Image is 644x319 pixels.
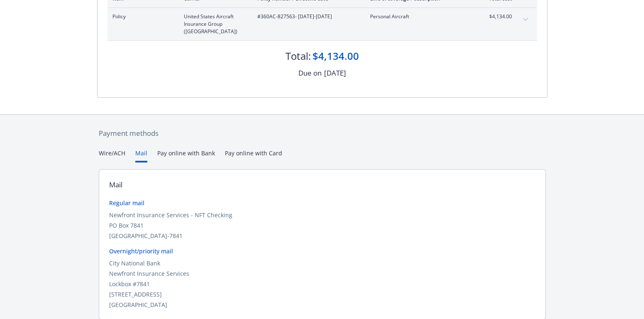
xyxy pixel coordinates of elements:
[370,13,468,20] span: Personal Aircraft
[257,13,357,20] span: #360AC-827563 - [DATE]-[DATE]
[285,49,311,63] div: Total:
[109,231,535,240] div: [GEOGRAPHIC_DATA]-7841
[109,300,535,309] div: [GEOGRAPHIC_DATA]
[112,13,171,20] span: Policy
[109,199,535,207] div: Regular mail
[109,211,535,219] div: Newfront Insurance Services - NFT Checking
[109,247,535,255] div: Overnight/priority mail
[298,68,322,79] div: Due on
[184,13,244,35] span: United States Aircraft Insurance Group ([GEOGRAPHIC_DATA])
[109,179,122,190] div: Mail
[481,13,512,20] span: $4,134.00
[109,221,535,230] div: PO Box 7841
[109,290,535,299] div: [STREET_ADDRESS]
[157,149,215,162] button: Pay online with Bank
[107,8,537,40] div: PolicyUnited States Aircraft Insurance Group ([GEOGRAPHIC_DATA])#360AC-827563- [DATE]-[DATE]Perso...
[109,269,535,278] div: Newfront Insurance Services
[109,259,535,267] div: City National Bank
[99,149,125,162] button: Wire/ACH
[99,128,546,139] div: Payment methods
[135,149,147,162] button: Mail
[225,149,282,162] button: Pay online with Card
[109,280,535,288] div: Lockbox #7841
[324,68,346,79] div: [DATE]
[312,49,359,63] div: $4,134.00
[519,13,532,26] button: expand content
